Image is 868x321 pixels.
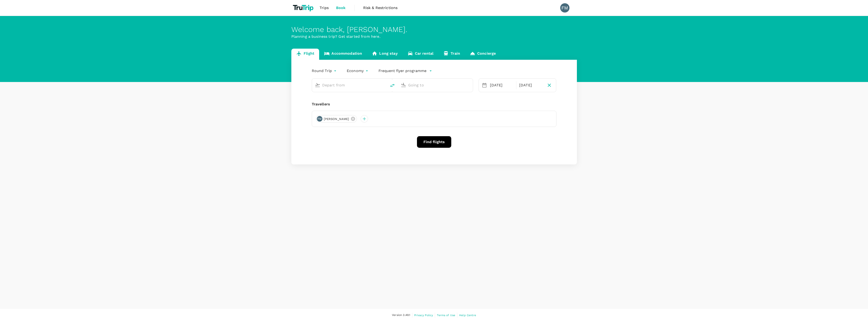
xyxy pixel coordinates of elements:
div: Economy [347,67,369,75]
button: Open [470,85,471,85]
button: delete [387,80,398,91]
div: FM[PERSON_NAME] [316,115,357,123]
div: Welcome back , [PERSON_NAME] . [291,25,577,34]
button: Open [384,85,385,85]
span: Terms of Use [437,314,455,317]
a: Help Centre [459,313,476,318]
span: Risk & Restrictions [363,5,398,11]
div: Travellers [312,101,556,107]
span: [PERSON_NAME] [321,117,352,121]
div: Round Trip [312,67,338,75]
span: Book [336,5,346,11]
span: Privacy Policy [414,314,433,317]
input: Depart from [322,82,377,89]
a: Long stay [367,49,402,60]
span: Trips [320,5,329,11]
a: Accommodation [319,49,367,60]
input: Going to [408,82,463,89]
p: Planning a business trip? Get started from here. [291,34,577,39]
div: FM [317,116,322,122]
div: [DATE] [517,81,544,90]
button: Find flights [417,136,451,148]
p: Frequent flyer programme [378,68,426,74]
a: Concierge [465,49,501,60]
a: Terms of Use [437,313,455,318]
div: FM [560,3,569,13]
div: [DATE] [488,81,515,90]
a: Flight [291,49,319,60]
button: Frequent flyer programme [378,68,432,74]
a: Car rental [403,49,439,60]
span: Version 3.49.1 [392,313,410,318]
a: Train [438,49,465,60]
span: Help Centre [459,314,476,317]
a: Privacy Policy [414,313,433,318]
img: TruTrip logo [291,3,316,13]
